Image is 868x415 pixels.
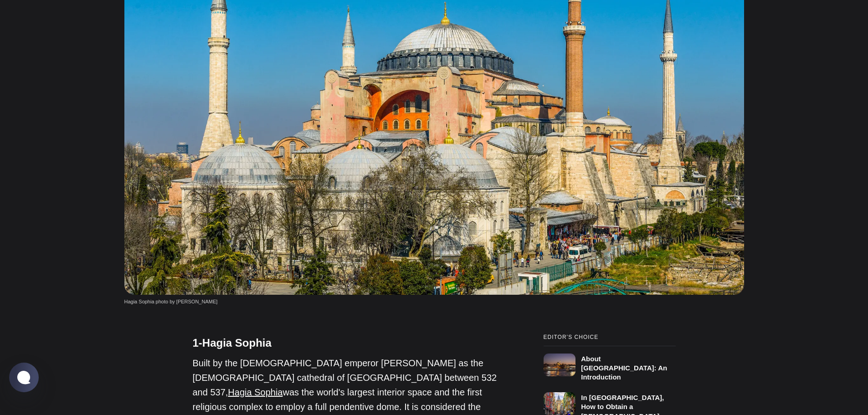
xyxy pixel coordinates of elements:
small: Editor’s Choice [544,334,676,340]
a: About [GEOGRAPHIC_DATA]: An Introduction [544,346,676,382]
figcaption: Hagia Sophia photo by [PERSON_NAME] [124,298,744,306]
h4: 1-Hagia Sophia [193,334,498,351]
h3: About [GEOGRAPHIC_DATA]: An Introduction [581,355,667,381]
a: Hagia Sophia [228,387,282,397]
